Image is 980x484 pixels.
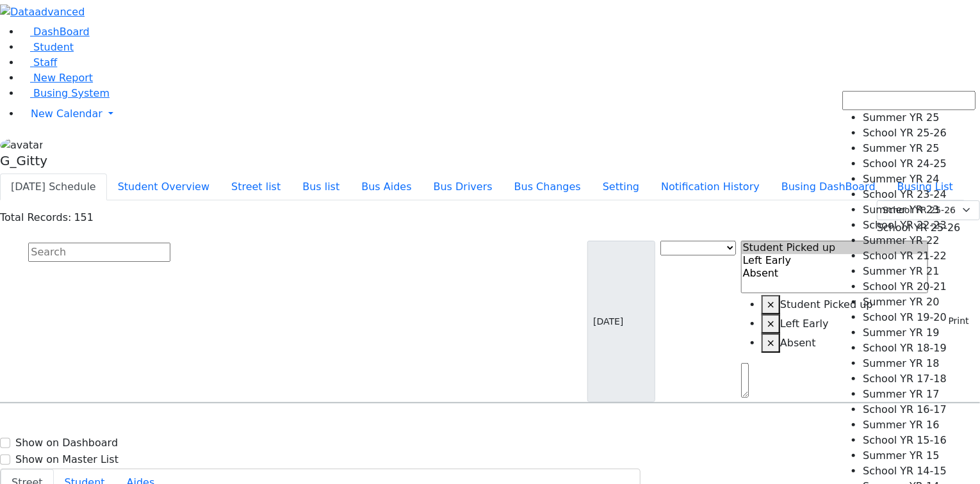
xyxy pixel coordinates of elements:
span: DashBoard [33,26,90,38]
li: Summer YR 23 [863,202,976,218]
li: Summer YR 17 [863,387,976,402]
label: Show on Dashboard [15,435,118,451]
a: Staff [20,56,57,69]
li: School YR 15-16 [863,433,976,448]
li: School YR 14-15 [863,464,976,479]
button: Bus list [291,173,350,200]
span: × [767,298,775,311]
button: Bus Aides [350,173,422,200]
a: Busing System [20,87,110,99]
li: Summer YR 22 [863,233,976,248]
span: × [767,318,775,330]
li: School YR 22-23 [863,218,976,233]
li: Summer YR 25 [863,110,976,125]
li: School YR 17-18 [863,371,976,387]
button: Remove item [762,314,780,334]
li: School YR 24-25 [863,156,976,172]
li: School YR 21-22 [863,248,976,264]
li: Summer YR 20 [863,294,976,310]
span: Student Picked up [780,298,873,311]
li: Summer YR 25 [863,141,976,156]
li: Left Early [762,314,929,334]
span: 151 [74,211,94,223]
span: × [767,337,775,349]
input: Search [28,243,170,262]
span: Busing System [33,87,110,99]
span: Staff [33,56,57,69]
option: Absent [742,267,928,280]
li: Summer YR 16 [863,417,976,433]
li: School YR 18-19 [863,341,976,356]
a: DashBoard [20,26,90,38]
button: Bus Changes [503,173,592,200]
span: New Report [33,72,93,84]
li: Summer YR 15 [863,448,976,464]
option: Left Early [742,254,928,267]
button: Notification History [650,173,771,200]
span: Left Early [780,318,829,330]
li: School YR 23-24 [863,187,976,202]
button: Busing DashBoard [771,173,886,200]
button: Remove item [762,334,780,353]
a: New Report [20,72,93,84]
option: Student Picked up [742,241,928,254]
li: Summer YR 24 [863,172,976,187]
li: School YR 25-26 [863,125,976,141]
li: School YR 20-21 [863,279,976,294]
button: Remove item [762,295,780,314]
input: Search [842,91,976,110]
span: Absent [780,337,816,349]
li: School YR 16-17 [863,402,976,417]
li: Student Picked up [762,295,929,314]
a: New Calendar [20,101,980,127]
button: Street list [220,173,291,200]
a: Student [20,41,74,53]
button: Bus Drivers [423,173,503,200]
li: Summer YR 18 [863,356,976,371]
li: Absent [762,334,929,353]
label: Show on Master List [15,452,118,467]
li: Summer YR 19 [863,325,976,341]
button: Setting [592,173,650,200]
li: Summer YR 21 [863,264,976,279]
button: Student Overview [107,173,220,200]
li: School YR 19-20 [863,310,976,325]
textarea: Search [741,363,749,398]
span: Student [33,41,74,53]
span: New Calendar [31,108,102,120]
